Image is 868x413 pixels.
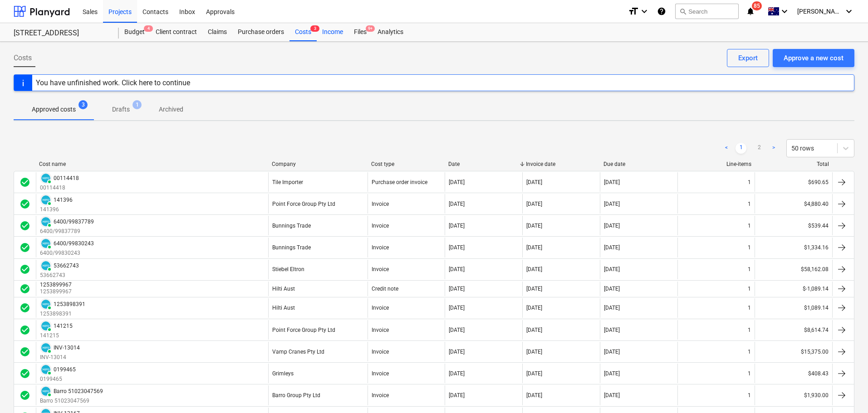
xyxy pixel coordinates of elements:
[150,23,202,41] div: Client contract
[746,6,755,17] i: notifications
[449,370,465,377] div: [DATE]
[40,172,52,184] div: Invoice has been synced with Xero and its status is currently PAID
[272,370,294,377] div: Grimleys
[371,161,441,167] div: Cost type
[40,310,85,318] p: 1253898391
[20,177,30,188] span: check_circle
[41,365,50,374] img: xero.svg
[372,349,389,355] div: Invoice
[54,175,79,181] div: 00114418
[40,332,73,340] p: 141215
[40,375,76,383] p: 0199465
[40,354,80,361] p: INV-13014
[759,161,829,167] div: Total
[526,244,542,251] div: [DATE]
[40,342,52,354] div: Invoice has been synced with Xero and its status is currently PAID
[604,349,620,355] div: [DATE]
[727,49,769,67] button: Export
[112,105,130,114] p: Drafts
[755,238,832,257] div: $1,334.16
[628,6,639,17] i: format_size
[20,390,30,401] div: Invoice was approved
[748,286,751,292] div: 1
[755,260,832,279] div: $58,162.08
[449,286,465,292] div: [DATE]
[272,392,320,398] div: Barro Group Pty Ltd
[449,266,465,272] div: [DATE]
[317,23,348,41] a: Income
[526,305,542,311] div: [DATE]
[272,305,295,311] div: Hilti Aust
[372,23,409,41] div: Analytics
[526,392,542,398] div: [DATE]
[41,261,50,270] img: xero.svg
[738,52,758,64] div: Export
[272,327,335,333] div: Point Force Group Pty Ltd
[372,286,398,292] div: Credit note
[755,194,832,214] div: $4,880.40
[272,266,304,272] div: Stiebel Eltron
[54,388,103,394] div: Barro 51023047569
[20,390,30,401] span: check_circle
[132,100,142,109] span: 1
[449,327,465,333] div: [DATE]
[272,161,364,167] div: Company
[20,346,30,357] div: Invoice was approved
[604,266,620,272] div: [DATE]
[41,195,50,204] img: xero.svg
[20,302,30,313] div: Invoice was approved
[20,283,30,294] div: Invoice was approved
[20,368,30,379] div: Invoice was approved
[20,368,30,379] span: check_circle
[272,244,311,251] div: Bunnings Trade
[41,217,50,226] img: xero.svg
[768,143,779,154] a: Next page
[54,366,76,373] div: 0199465
[54,262,79,269] div: 53662743
[40,206,73,214] p: 141396
[372,327,389,333] div: Invoice
[54,219,94,225] div: 6400/99837789
[159,105,183,114] p: Archived
[272,223,311,229] div: Bunnings Trade
[604,223,620,229] div: [DATE]
[272,349,324,355] div: Vamp Cranes Pty Ltd
[755,172,832,192] div: $690.65
[14,29,108,38] div: [STREET_ADDRESS]
[448,161,519,167] div: Date
[202,23,232,41] a: Claims
[604,392,620,398] div: [DATE]
[54,323,73,329] div: 141215
[41,321,50,330] img: xero.svg
[449,179,465,185] div: [DATE]
[823,369,868,413] div: Chat Widget
[604,370,620,377] div: [DATE]
[604,179,620,185] div: [DATE]
[639,6,650,17] i: keyboard_arrow_down
[348,23,372,41] div: Files
[232,23,289,41] div: Purchase orders
[755,216,832,235] div: $539.44
[39,161,265,167] div: Cost name
[40,272,79,279] p: 53662743
[748,223,751,229] div: 1
[372,266,389,272] div: Invoice
[755,385,832,405] div: $1,930.00
[272,201,335,207] div: Point Force Group Pty Ltd
[20,220,30,231] div: Invoice was approved
[20,325,30,335] span: check_circle
[372,244,389,251] div: Invoice
[843,6,854,17] i: keyboard_arrow_down
[748,327,751,333] div: 1
[449,392,465,398] div: [DATE]
[736,143,746,154] a: Page 1 is your current page
[681,161,751,167] div: Line-items
[449,201,465,207] div: [DATE]
[14,53,32,63] span: Costs
[526,349,542,355] div: [DATE]
[40,320,52,332] div: Invoice has been synced with Xero and its status is currently PAID
[20,199,30,209] div: Invoice was approved
[41,174,50,183] img: xero.svg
